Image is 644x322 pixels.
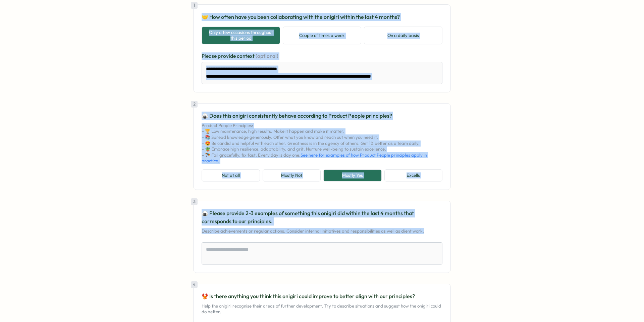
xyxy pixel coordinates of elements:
[323,169,382,182] button: Mostly Yes
[202,209,442,226] p: 🍙 Please provide 2-3 examples of something this onigiri did within the last 4 months that corresp...
[364,27,442,44] button: On a daily basis
[202,123,442,164] p: Product People Principles: – 🏆 Low maintenance, high results. Make it happen and make it matter. ...
[237,53,256,59] span: context
[202,303,442,315] p: Help the onigiri recognise their areas of further development. Try to describe situations and sug...
[283,27,361,44] button: Couple of times a week
[384,169,443,182] button: Excells
[202,13,442,21] p: 🤝 How often have you been collaborating with the onigiri within the last 4 months?
[202,152,427,164] a: See here for examples of how Product People principles apply in practice.
[202,169,260,182] button: Not at all
[191,281,198,288] div: 4
[202,112,442,120] p: 🍙 Does this onigiri consistently behave according to Product People principles?
[202,292,442,300] p: 🐦‍🔥 Is there anything you think this onigiri could improve to better align with our principles?
[202,53,218,59] span: Please
[191,2,198,9] div: 1
[218,53,237,59] span: provide
[191,198,198,205] div: 3
[202,228,442,234] p: Describe achievements or regular actions. Consider internal initiatives and responsibilities as w...
[256,53,278,59] span: (optional)
[202,27,280,44] button: Only a few occasions throughout this period
[263,169,321,182] button: Mostly Not
[191,101,198,108] div: 2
